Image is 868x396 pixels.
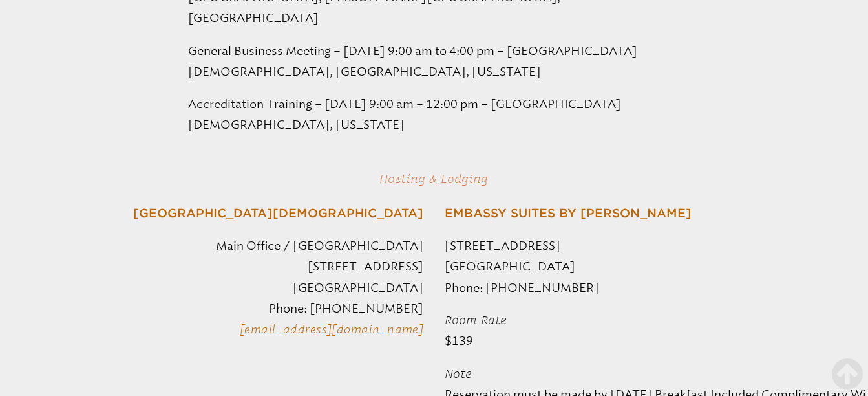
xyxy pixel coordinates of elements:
[220,167,648,192] h2: Hosting & Lodging
[445,313,507,327] span: Room Rate
[240,322,424,336] a: [EMAIL_ADDRESS][DOMAIN_NAME]
[188,41,680,82] p: General Business Meeting – [DATE] 9:00 am to 4:00 pm – [GEOGRAPHIC_DATA][DEMOGRAPHIC_DATA], [GEOG...
[445,206,692,220] a: Embassy Suites by [PERSON_NAME]
[133,206,423,220] a: [GEOGRAPHIC_DATA][DEMOGRAPHIC_DATA]
[188,94,680,135] p: Accreditation Training – [DATE] 9:00 am – 12:00 pm – [GEOGRAPHIC_DATA][DEMOGRAPHIC_DATA], [US_STATE]
[445,367,472,380] span: Note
